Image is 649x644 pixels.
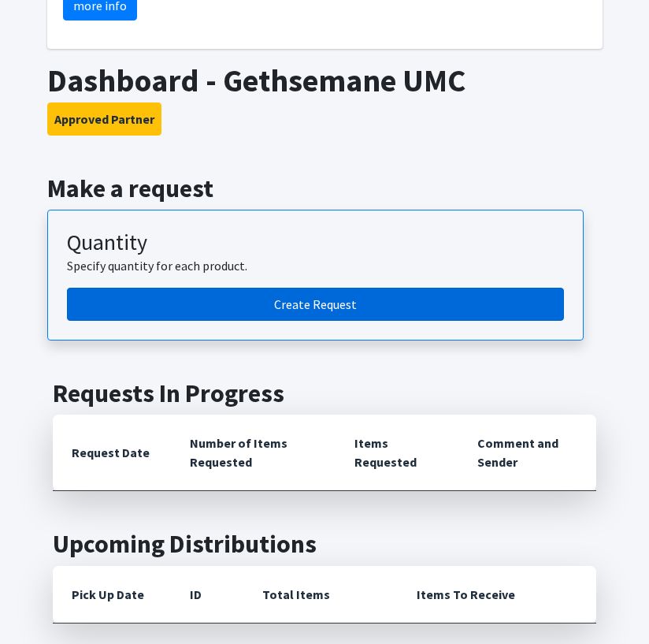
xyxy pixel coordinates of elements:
th: Total Items [243,566,398,624]
th: ID [171,566,243,624]
h2: Make a request [47,173,603,203]
h3: Quantity [67,229,564,256]
th: Request Date [53,415,171,491]
th: Pick Up Date [53,566,171,624]
th: Items To Receive [398,566,597,624]
p: Specify quantity for each product. [67,256,564,275]
button: Approved Partner [47,102,161,136]
th: Items Requested [336,415,459,491]
th: Number of Items Requested [171,415,336,491]
th: Comment and Sender [458,415,596,491]
h2: Upcoming Distributions [53,529,596,559]
h1: Dashboard - Gethsemane UMC [47,61,603,99]
a: Create a request by quantity [67,288,564,321]
h2: Requests In Progress [53,378,596,408]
